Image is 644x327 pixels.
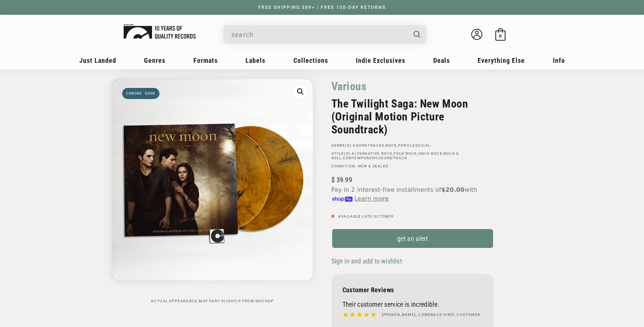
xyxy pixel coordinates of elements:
span: Sign in and add to wishlist [331,257,402,265]
p: Customer Reviews [342,286,483,294]
button: Sign in and add to wishlist [331,257,404,265]
p: GENRE(S): , , , [331,143,494,148]
span: Indie Exclusives [356,57,405,64]
a: Rock [386,143,397,147]
a: Classical [407,143,431,147]
span: $ [331,176,335,184]
a: Indie Rock [418,151,442,156]
input: When autocomplete results are available use up and down arrows to review and enter to select [231,27,406,42]
media-gallery: Gallery Viewer [112,79,313,303]
a: FREE SHIPPING $89+ | FREE 100-DAY RETURNS [251,5,393,10]
span: 0 [499,33,502,39]
p: Their customer service is incredible. [342,300,483,308]
span: Labels [245,57,265,64]
span: Coming soon [122,88,159,99]
a: get an alert [331,228,494,249]
a: Rock & Roll [331,151,459,160]
span: Everything Else [478,57,525,64]
span: 39.99 [331,176,352,184]
span: Collections [293,57,328,64]
p: Actual appearance may vary slightly from mockup [112,299,313,303]
div: Search [223,25,426,44]
span: Info [553,57,565,64]
span: Formats [193,57,218,64]
a: Soundtracks [353,143,384,147]
p: Condition: New & Sealed [331,164,494,168]
a: Soundtrack [378,156,407,160]
span: Available Late October [338,214,393,218]
a: Various [331,79,367,93]
span: Just Landed [79,57,116,64]
h2: The Twilight Saga: New Moon (Original Motion Picture Soundtrack) [331,97,494,136]
h4: [PERSON_NAME], Comeback Vinyl customer [382,312,481,318]
a: Alternative Rock [352,151,392,156]
a: Pop [398,143,406,147]
a: Contemporary [343,156,377,160]
button: Search [407,25,427,44]
span: Deals [433,57,450,64]
img: Hover Logo [124,24,196,39]
p: STYLE(S): , , , , , [331,151,494,160]
span: Genres [144,57,165,64]
img: star5.svg [342,310,376,320]
a: Folk Rock [394,151,417,156]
